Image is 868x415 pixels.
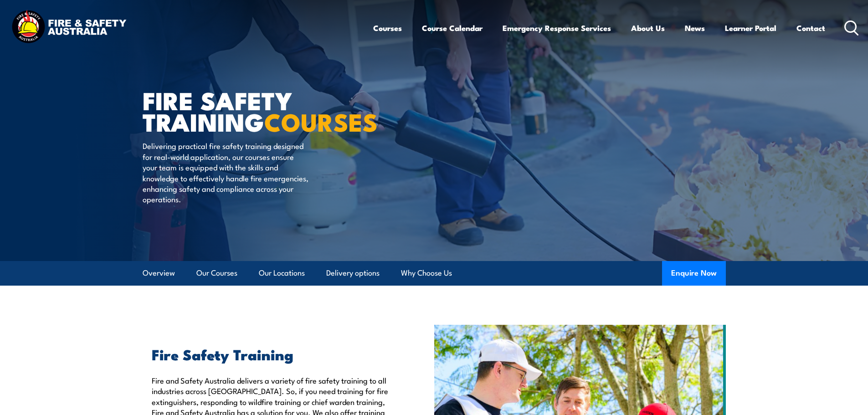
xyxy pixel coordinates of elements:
[725,16,776,40] a: Learner Portal
[326,261,380,285] a: Delivery options
[143,261,175,285] a: Overview
[143,140,309,204] p: Delivering practical fire safety training designed for real-world application, our courses ensure...
[662,261,726,286] button: Enquire Now
[143,89,368,132] h1: FIRE SAFETY TRAINING
[685,16,705,40] a: News
[422,16,483,40] a: Course Calendar
[264,102,378,140] strong: COURSES
[259,261,305,285] a: Our Locations
[631,16,665,40] a: About Us
[503,16,611,40] a: Emergency Response Services
[196,261,237,285] a: Our Courses
[373,16,402,40] a: Courses
[152,348,392,360] h2: Fire Safety Training
[401,261,452,285] a: Why Choose Us
[796,16,825,40] a: Contact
